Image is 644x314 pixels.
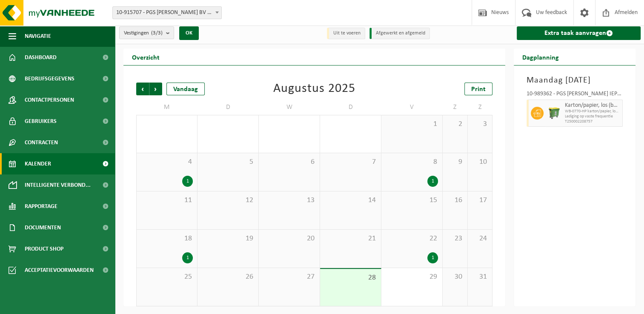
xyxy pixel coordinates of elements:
td: M [136,100,197,115]
h2: Overzicht [123,49,168,65]
div: 1 [182,252,193,263]
div: 10-989362 - PGS [PERSON_NAME] IEPER - IEPER [527,91,623,100]
span: 3 [472,120,488,129]
span: 7 [324,157,377,167]
span: 15 [386,196,438,205]
span: 20 [263,234,315,243]
div: 1 [182,176,193,187]
span: 26 [202,272,254,282]
button: Vestigingen(3/3) [119,26,174,39]
span: 19 [202,234,254,243]
span: Contactpersonen [25,89,74,111]
span: Intelligente verbond... [25,174,91,196]
span: 10-915707 - PGS DEMEY BV - GISTEL [112,6,222,19]
span: 28 [324,273,377,283]
span: Dashboard [25,47,57,68]
td: D [320,100,381,115]
span: 25 [141,272,193,282]
span: 11 [141,196,193,205]
span: 14 [324,196,377,205]
span: 10 [472,157,488,167]
h2: Dagplanning [514,49,567,65]
span: 30 [447,272,463,282]
span: WB-0770-HP karton/papier, los (bedrijven) [565,109,620,114]
span: T250002208757 [565,119,620,124]
td: V [381,100,443,115]
span: 23 [447,234,463,243]
a: Print [464,83,492,95]
span: 27 [263,272,315,282]
div: 1 [427,176,438,187]
span: 5 [202,157,254,167]
span: 24 [472,234,488,243]
td: D [197,100,259,115]
span: Kalender [25,153,51,174]
span: 9 [447,157,463,167]
td: W [259,100,320,115]
span: 1 [386,120,438,129]
h3: Maandag [DATE] [527,74,623,87]
li: Uit te voeren [327,28,365,39]
count: (3/3) [151,30,163,36]
span: Acceptatievoorwaarden [25,260,94,281]
span: Documenten [25,217,61,238]
span: 2 [447,120,463,129]
button: OK [179,26,199,40]
img: WB-0770-HPE-GN-50 [548,107,561,120]
a: Extra taak aanvragen [517,26,641,40]
span: 4 [141,157,193,167]
span: Rapportage [25,196,57,217]
td: Z [443,100,468,115]
div: Vandaag [166,83,205,95]
span: 10-915707 - PGS DEMEY BV - GISTEL [113,7,221,19]
span: 22 [386,234,438,243]
span: Navigatie [25,26,51,47]
span: 21 [324,234,377,243]
span: Print [471,86,486,93]
span: Gebruikers [25,111,57,132]
span: 6 [263,157,315,167]
li: Afgewerkt en afgemeld [369,28,430,39]
span: 17 [472,196,488,205]
span: Product Shop [25,238,63,260]
span: 13 [263,196,315,205]
span: Lediging op vaste frequentie [565,114,620,119]
span: Karton/papier, los (bedrijven) [565,102,620,109]
span: 18 [141,234,193,243]
span: 29 [386,272,438,282]
span: Vorige [136,83,149,95]
div: 1 [427,252,438,263]
td: Z [468,100,493,115]
span: Bedrijfsgegevens [25,68,74,89]
span: Volgende [149,83,162,95]
span: Contracten [25,132,58,153]
span: 31 [472,272,488,282]
span: 16 [447,196,463,205]
div: Augustus 2025 [273,83,355,95]
span: Vestigingen [124,27,163,40]
span: 12 [202,196,254,205]
span: 8 [386,157,438,167]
